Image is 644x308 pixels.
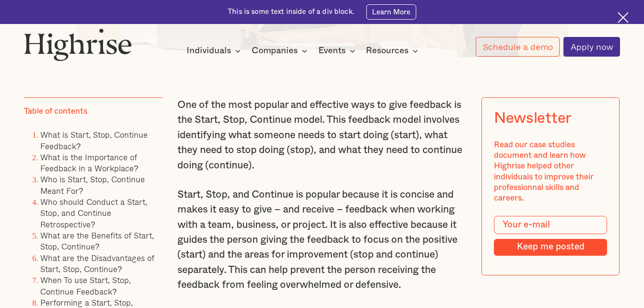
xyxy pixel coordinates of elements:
[366,4,416,20] a: Learn More
[494,140,607,204] div: Read our case studies document and learn how Highrise helped other individuals to improve their p...
[40,129,148,152] a: What is Start, Stop, Continue Feedback?
[318,45,346,57] div: Events
[187,45,244,57] div: Individuals
[476,37,559,57] a: Schedule a demo
[318,45,358,57] div: Events
[494,239,607,256] input: Keep me posted
[24,106,87,117] div: Table of contents
[252,45,310,57] div: Companies
[228,7,354,17] div: This is some text inside of a div block.
[40,151,138,174] a: What is the Importance of Feedback in a Workplace?
[40,252,154,275] a: What are the Disadvantages of Start, Stop, Continue?
[494,110,572,128] div: Newsletter
[494,216,607,256] form: Modal Form
[252,45,298,57] div: Companies
[24,28,132,61] img: Highrise logo
[177,97,467,173] p: One of the most popular and effective ways to give feedback is the Start, Stop, Continue model. T...
[563,37,620,57] a: Apply now
[187,45,231,57] div: Individuals
[366,45,421,57] div: Resources
[40,229,154,252] a: What are the Benefits of Start, Stop, Continue?
[40,196,147,230] a: Who should Conduct a Start, Stop, and Continue Retrospective?
[366,45,409,57] div: Resources
[494,216,607,234] input: Your e-mail
[40,173,145,196] a: Who is Start, Stop, Continue Meant For?
[40,274,131,297] a: When To use Start, Stop, Continue Feedback?
[618,12,629,23] img: Cross icon
[177,187,467,293] p: Start, Stop, and Continue is popular because it is concise and makes it easy to give – and receiv...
